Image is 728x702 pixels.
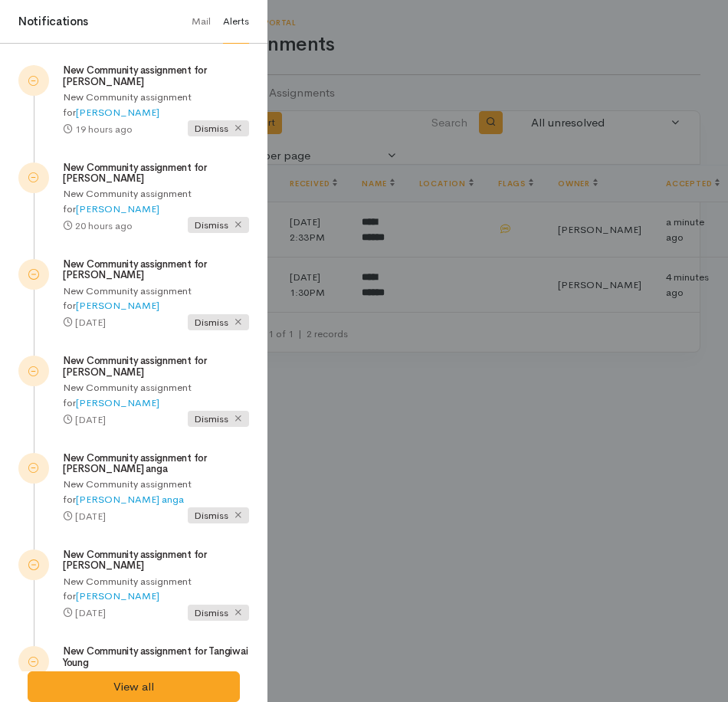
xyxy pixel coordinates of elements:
h5: New Community assignment for [PERSON_NAME] [63,65,249,87]
a: [PERSON_NAME] [76,202,159,215]
time: 19 hours ago [75,123,133,136]
span: Dismiss [188,314,249,330]
span: Dismiss [188,605,249,621]
p: New Community assignment for [63,380,249,410]
a: [PERSON_NAME] [76,396,159,409]
a: [PERSON_NAME] [76,589,159,602]
p: New Community assignment for [63,90,249,120]
h5: New Community assignment for [PERSON_NAME] anga [63,453,249,475]
p: New Community assignment for [63,284,249,313]
h5: New Community assignment for [PERSON_NAME] [63,259,249,281]
p: New Community assignment for [63,186,249,216]
p: New Community assignment for [63,574,249,604]
span: Dismiss [188,217,249,233]
h4: Notifications [18,13,88,31]
p: New Community assignment for [63,671,249,700]
a: [PERSON_NAME] anga [76,493,184,506]
span: Dismiss [188,411,249,427]
span: Dismiss [188,120,249,136]
span: Dismiss [188,507,249,523]
a: [PERSON_NAME] [76,299,159,312]
time: 20 hours ago [75,219,133,232]
time: [DATE] [75,510,106,523]
a: [PERSON_NAME] [76,106,159,119]
p: New Community assignment for [63,477,249,507]
h5: New Community assignment for [PERSON_NAME] [63,162,249,185]
h5: New Community assignment for Tangiwai Young [63,646,249,668]
time: [DATE] [75,606,106,619]
h5: New Community assignment for [PERSON_NAME] [63,356,249,378]
time: [DATE] [75,413,106,426]
time: [DATE] [75,316,106,329]
h5: New Community assignment for [PERSON_NAME] [63,549,249,572]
